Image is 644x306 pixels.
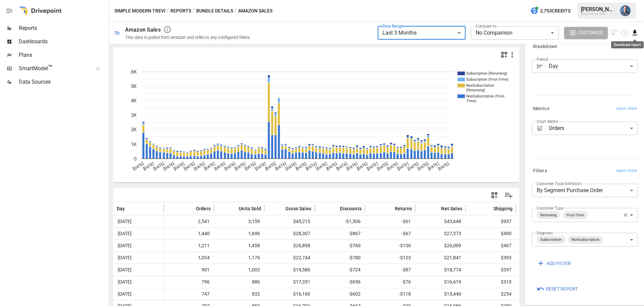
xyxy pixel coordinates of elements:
[417,161,429,171] text: [DATE]
[469,216,513,227] span: $957
[193,161,206,171] text: [DATE]
[368,216,412,227] span: -$61
[318,288,362,300] span: -$602
[532,283,583,295] button: Reset Report
[631,29,639,37] button: Download report
[217,252,261,264] span: 1,176
[318,252,362,264] span: -$780
[268,264,311,276] span: $19,586
[501,188,516,203] button: Manage Columns
[340,205,362,212] span: Discounts
[376,161,389,171] text: [DATE]
[131,69,137,75] text: 6K
[152,161,165,171] text: [DATE]
[346,161,358,171] text: [DATE]
[382,30,417,36] span: Last 3 Months
[476,23,496,29] label: Compare to
[113,61,514,182] svg: A chart.
[19,38,107,46] span: Dashboards
[229,204,238,213] button: Sort
[234,7,237,15] div: /
[356,161,368,171] text: [DATE]
[610,27,618,39] button: View documentation
[335,161,348,171] text: [DATE]
[368,276,412,288] span: -$76
[167,288,211,300] span: 747
[532,257,576,269] button: ADD FILTER
[466,88,485,92] text: (Returning)
[131,127,137,133] text: 2K
[540,7,571,15] span: 2,753 Credits
[167,216,211,227] span: 2,541
[234,161,246,171] text: [DATE]
[19,24,107,32] span: Reports
[318,240,362,252] span: -$760
[483,204,493,213] button: Sort
[196,7,233,15] button: Bundle Details
[117,240,132,252] span: [DATE]
[285,205,311,212] span: Gross Sales
[419,228,462,239] span: $27,373
[466,99,476,103] text: Time)
[305,161,317,171] text: [DATE]
[125,27,161,33] div: Amazon Sales
[254,161,267,171] text: [DATE]
[427,161,439,171] text: [DATE]
[173,161,185,171] text: [DATE]
[217,276,261,288] span: 886
[167,264,211,276] span: 901
[318,264,362,276] span: -$724
[564,211,587,219] span: First-Time
[431,204,440,213] button: Sort
[224,161,236,171] text: [DATE]
[469,252,513,264] span: $393
[466,94,505,98] text: NonSubscription (First-
[117,228,132,239] span: [DATE]
[268,276,311,288] span: $17,351
[537,119,558,124] label: Chart Metric
[368,252,412,264] span: -$123
[264,161,277,171] text: [DATE]
[117,288,132,300] span: [DATE]
[564,27,608,39] button: Customize
[131,83,137,89] text: 5K
[621,29,628,37] button: Schedule report
[368,288,412,300] span: -$118
[532,184,638,197] div: By Segment Purchase Order
[368,264,412,276] span: -$87
[538,236,564,244] span: Subscription
[395,205,412,212] span: Returns
[537,230,552,236] label: Segment
[117,216,132,227] span: [DATE]
[114,7,165,15] button: Simple Modern Trevi
[537,181,582,186] label: Customer Type Definition
[581,12,616,15] div: Simple Modern Trevi
[132,161,145,171] text: [DATE]
[275,204,285,213] button: Sort
[131,141,137,147] text: 1K
[616,168,637,174] span: Learn more
[19,78,107,86] span: Data Sources
[213,161,226,171] text: [DATE]
[396,161,409,171] text: [DATE]
[117,205,125,212] span: Day
[217,264,261,276] span: 1,002
[537,56,548,62] label: Period
[533,105,549,113] h6: Metrics
[368,228,412,239] span: -$67
[167,276,211,288] span: 796
[285,161,297,171] text: [DATE]
[167,7,169,15] div: /
[193,7,195,15] div: /
[268,288,311,300] span: $16,160
[163,161,175,171] text: [DATE]
[549,122,638,135] div: Orders
[268,240,311,252] span: $26,898
[19,64,89,73] span: SmartModel
[186,204,195,213] button: Sort
[419,264,462,276] span: $18,774
[469,240,513,252] span: $467
[268,228,311,239] span: $28,307
[537,205,563,211] label: Customer Type
[441,205,462,212] span: Net Sales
